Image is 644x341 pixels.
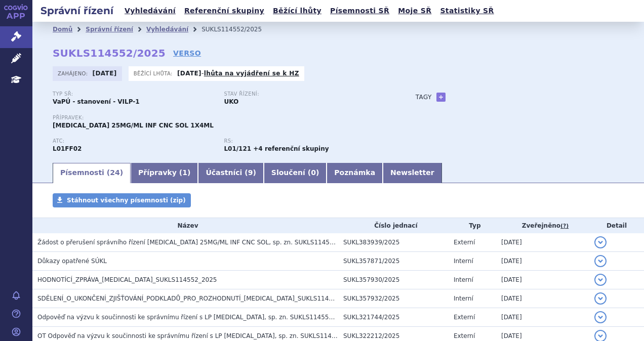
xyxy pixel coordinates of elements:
a: Vyhledávání [122,4,179,18]
span: 1 [182,168,187,177]
a: Stáhnout všechny písemnosti (zip) [53,193,191,207]
span: Žádost o přerušení správního řízení Keytruda 25MG/ML INF CNC SOL, sp. zn. SUKLS114552/2025 [37,239,355,246]
p: RS: [224,138,385,144]
a: Referenční skupiny [181,4,267,18]
a: Písemnosti SŘ [327,4,392,18]
span: Stáhnout všechny písemnosti (zip) [67,197,186,204]
td: SUKL357932/2025 [338,289,449,308]
strong: PEMBROLIZUMAB [53,145,82,152]
span: Interní [454,258,473,265]
h3: Tagy [416,91,432,103]
button: detail [594,274,607,286]
a: Písemnosti (24) [53,163,131,183]
td: SUKL357930/2025 [338,271,449,289]
span: HODNOTÍCÍ_ZPRÁVA_KEYTRUDA_SUKLS114552_2025 [37,276,217,283]
span: Odpověď na výzvu k součinnosti ke správnímu řízení s LP Keytruda, sp. zn. SUKLS114552/2025 - část 1 [37,314,375,321]
strong: SUKLS114552/2025 [53,47,166,59]
th: Název [32,218,338,233]
td: [DATE] [496,308,589,327]
strong: VaPÚ - stanovení - VILP-1 [53,98,140,105]
a: Běžící lhůty [270,4,325,18]
strong: UKO [224,98,238,105]
strong: pembrolizumab [224,145,251,152]
span: 24 [110,168,119,177]
span: 9 [248,168,253,177]
a: VERSO [173,48,201,58]
a: Sloučení (0) [264,163,327,183]
th: Zveřejněno [496,218,589,233]
span: Běžící lhůta: [134,69,175,77]
span: Interní [454,276,473,283]
span: Interní [454,295,473,302]
abbr: (?) [560,223,569,230]
td: [DATE] [496,252,589,271]
a: Přípravky (1) [131,163,198,183]
a: Moje SŘ [395,4,434,18]
p: Stav řízení: [224,91,385,97]
th: Detail [589,218,644,233]
p: ATC: [53,138,214,144]
a: Statistiky SŘ [437,4,497,18]
th: Číslo jednací [338,218,449,233]
span: Důkazy opatřené SÚKL [37,258,107,265]
li: SUKLS114552/2025 [202,22,275,37]
a: Newsletter [383,163,442,183]
td: [DATE] [496,289,589,308]
td: SUKL383939/2025 [338,233,449,252]
button: detail [594,236,607,248]
td: [DATE] [496,233,589,252]
span: Zahájeno: [58,69,90,77]
p: - [177,69,299,77]
a: Účastníci (9) [198,163,263,183]
button: detail [594,292,607,305]
td: SUKL357871/2025 [338,252,449,271]
strong: [DATE] [177,70,202,77]
strong: [DATE] [93,70,117,77]
a: Vyhledávání [146,26,188,33]
td: [DATE] [496,271,589,289]
p: Přípravek: [53,115,395,121]
h2: Správní řízení [32,4,122,18]
span: Externí [454,332,475,339]
p: Typ SŘ: [53,91,214,97]
span: 0 [311,168,316,177]
a: + [436,93,446,102]
a: lhůta na vyjádření se k HZ [204,70,299,77]
button: detail [594,311,607,323]
span: Externí [454,314,475,321]
span: [MEDICAL_DATA] 25MG/ML INF CNC SOL 1X4ML [53,122,214,129]
th: Typ [449,218,496,233]
button: detail [594,255,607,267]
a: Správní řízení [86,26,133,33]
a: Poznámka [327,163,383,183]
span: Externí [454,239,475,246]
strong: +4 referenční skupiny [253,145,329,152]
span: OT Odpověď na výzvu k součinnosti ke správnímu řízení s LP Keytruda, sp. zn. SUKLS114552/2025 - Č... [37,332,447,339]
a: Domů [53,26,72,33]
span: SDĚLENÍ_O_UKONČENÍ_ZJIŠŤOVÁNÍ_PODKLADŮ_PRO_ROZHODNUTÍ_KEYTRUDA_SUKLS114552_2025 [37,295,359,302]
td: SUKL321744/2025 [338,308,449,327]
